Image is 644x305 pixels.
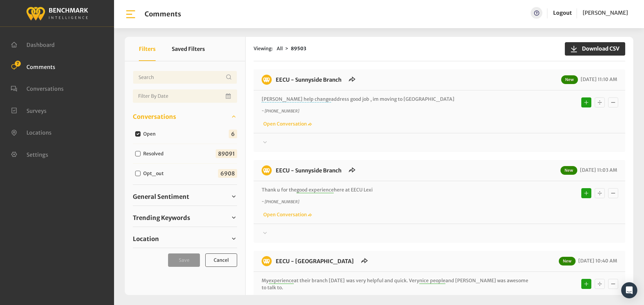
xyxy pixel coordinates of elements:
[276,258,354,264] a: EECU - [GEOGRAPHIC_DATA]
[583,9,628,16] span: [PERSON_NAME]
[553,9,572,16] a: Logout
[145,10,181,18] h1: Comments
[133,213,237,223] a: Trending Keywords
[262,165,272,175] img: benchmark
[560,166,577,175] span: New
[272,165,345,175] h6: EECU - Sunnyside Branch
[11,63,55,70] a: Comments 7
[276,76,341,83] a: EECU - Sunnyside Branch
[15,61,21,67] span: 7
[291,46,306,52] strong: 89503
[26,5,88,21] img: benchmark
[135,151,141,156] input: Resolved
[559,257,576,265] span: New
[216,149,237,158] span: 89091
[262,186,528,194] p: Thank u for the here at EECU Lexi
[135,131,141,137] input: Open
[229,130,237,138] span: 6
[26,63,55,70] span: Comments
[141,170,169,177] label: Opt_out
[553,7,572,19] a: Logout
[578,167,617,173] span: [DATE] 11:03 AM
[11,129,52,135] a: Locations
[621,282,637,298] div: Open Intercom Messenger
[205,253,237,267] button: Cancel
[262,96,528,103] p: address good job , im moving to [GEOGRAPHIC_DATA]
[578,45,620,53] span: Download CSV
[133,89,237,103] input: Date range input field
[224,89,233,103] button: Open Calendar
[133,213,190,222] span: Trending Keywords
[262,277,528,291] p: My at their branch [DATE] was very helpful and quick. Very and [PERSON_NAME] was awesome to talk to.
[133,192,189,201] span: General Sentiment
[577,258,617,264] span: [DATE] 10:40 AM
[565,42,625,56] button: Download CSV
[579,76,617,82] span: [DATE] 11:10 AM
[419,278,445,284] span: nice people
[262,199,299,204] i: ~ [PHONE_NUMBER]
[254,45,273,52] span: Viewing:
[297,187,334,193] span: good experience
[11,85,64,91] a: Conversations
[125,8,137,20] img: bar
[583,7,628,19] a: [PERSON_NAME]
[133,71,237,84] input: Username
[272,256,358,266] h6: EECU - Clinton Way
[133,234,159,243] span: Location
[11,41,55,48] a: Dashboard
[269,278,294,284] span: experience
[561,75,578,84] span: New
[141,131,161,138] label: Open
[26,107,47,114] span: Surveys
[11,107,47,113] a: Surveys
[262,108,299,113] i: ~ [PHONE_NUMBER]
[26,129,52,136] span: Locations
[141,150,169,157] label: Resolved
[580,186,620,200] div: Basic example
[133,192,237,202] a: General Sentiment
[580,96,620,109] div: Basic example
[262,121,312,127] a: Open Conversation
[218,169,237,178] span: 6908
[133,234,237,244] a: Location
[26,42,55,48] span: Dashboard
[262,256,272,266] img: benchmark
[26,151,48,158] span: Settings
[133,111,237,122] a: Conversations
[11,151,48,157] a: Settings
[135,171,141,176] input: Opt_out
[262,212,312,218] a: Open Conversation
[272,75,345,85] h6: EECU - Sunnyside Branch
[262,96,331,102] span: [PERSON_NAME] help change
[276,167,341,174] a: EECU - Sunnyside Branch
[262,75,272,85] img: benchmark
[26,85,64,92] span: Conversations
[580,277,620,291] div: Basic example
[139,37,156,61] button: Filters
[133,112,176,121] span: Conversations
[277,46,283,52] span: All
[172,37,205,61] button: Saved Filters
